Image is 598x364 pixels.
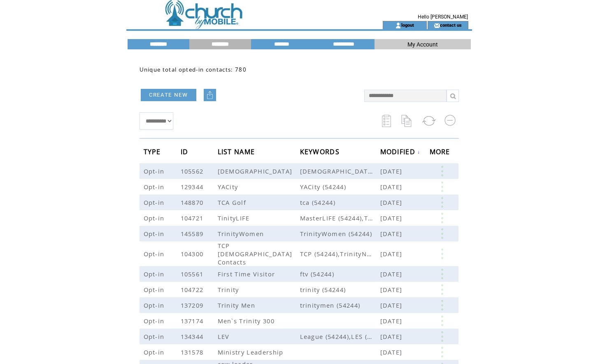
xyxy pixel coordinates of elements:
span: MODIFIED [380,145,418,160]
span: [DATE] [380,250,405,258]
span: LIST NAME [218,145,257,160]
span: 104721 [181,214,206,222]
span: Opt-in [144,285,167,294]
span: TCA Golf [218,198,249,206]
span: Opt-in [144,332,167,341]
span: [DATE] [380,317,405,325]
span: ID [181,145,191,160]
span: 129344 [181,183,206,191]
a: ID [181,149,191,154]
span: Ministry Leadership [218,348,286,356]
span: [DATE] [380,198,405,206]
a: CREATE NEW [141,89,196,101]
span: KEYWORDS [300,145,342,160]
span: 148870 [181,198,206,206]
a: LIST NAME [218,149,257,154]
a: TYPE [144,149,163,154]
span: [DATE] [380,183,405,191]
span: [DEMOGRAPHIC_DATA] [218,167,295,175]
span: 105562 [181,167,206,175]
span: My Account [407,41,438,48]
span: [DATE] [380,270,405,278]
span: Opt-in [144,250,167,258]
a: KEYWORDS [300,149,342,154]
span: Opt-in [144,317,167,325]
span: Opt-in [144,198,167,206]
span: trinity (54244) [300,285,380,294]
span: [DATE] [380,332,405,341]
span: 137174 [181,317,206,325]
span: [DATE] [380,167,405,175]
span: christian (54244),grow (54244) [300,167,380,175]
a: MODIFIED↓ [380,149,421,154]
span: tca (54244) [300,198,380,206]
span: TCP (54244),TrinityNews (54244) [300,250,380,258]
a: logout [401,22,414,28]
span: Opt-in [144,167,167,175]
img: account_icon.gif [395,22,401,29]
span: 145589 [181,230,206,238]
span: TYPE [144,145,163,160]
img: upload.png [206,91,214,99]
span: [DATE] [380,348,405,356]
span: TCP [DEMOGRAPHIC_DATA] Contacts [218,241,293,266]
a: contact us [440,22,462,28]
span: 105561 [181,270,206,278]
span: Unique total opted-in contacts: 780 [140,66,247,73]
span: 131578 [181,348,206,356]
span: Opt-in [144,270,167,278]
span: YACity [218,183,240,191]
span: [DATE] [380,301,405,309]
span: [DATE] [380,214,405,222]
span: 104722 [181,285,206,294]
span: trinitymen (54244) [300,301,380,309]
span: Opt-in [144,183,167,191]
span: TrinityWomen [218,230,266,238]
span: First Time Visitor [218,270,277,278]
span: Opt-in [144,230,167,238]
span: Opt-in [144,301,167,309]
span: 104300 [181,250,206,258]
span: ftv (54244) [300,270,380,278]
span: Trinity Men [218,301,258,309]
span: 134344 [181,332,206,341]
span: 137209 [181,301,206,309]
span: Opt-in [144,214,167,222]
span: [DATE] [380,285,405,294]
span: YACity (54244) [300,183,380,191]
span: MORE [430,145,452,160]
span: MasterLIFE (54244),TrinityLIFE (54244),VBSLife (54244) [300,214,380,222]
span: Opt-in [144,348,167,356]
span: League (54244),LES (54244),LEV (54244) [300,332,380,341]
span: Men`s Trinity 300 [218,317,277,325]
span: TinityLIFE [218,214,252,222]
span: Trinity [218,285,241,294]
span: Hello [PERSON_NAME] [418,14,468,20]
span: LEV [218,332,232,341]
span: TrinityWomen (54244) [300,230,380,238]
img: contact_us_icon.gif [434,22,440,29]
span: [DATE] [380,230,405,238]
